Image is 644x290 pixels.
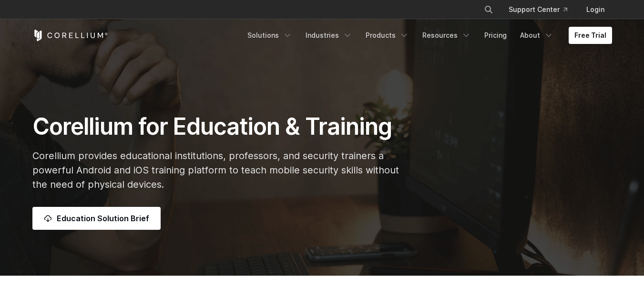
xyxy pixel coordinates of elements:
[501,1,575,18] a: Support Center
[480,1,497,18] button: Search
[242,27,298,44] a: Solutions
[569,27,612,44] a: Free Trial
[32,112,412,141] h1: Corellium for Education & Training
[32,30,108,41] a: Corellium Home
[32,149,412,192] p: Corellium provides educational institutions, professors, and security trainers a powerful Android...
[242,27,612,44] div: Navigation Menu
[32,207,161,230] a: Education Solution Brief
[472,1,612,18] div: Navigation Menu
[514,27,559,44] a: About
[417,27,477,44] a: Resources
[479,27,512,44] a: Pricing
[300,27,358,44] a: Industries
[579,1,612,18] a: Login
[360,27,415,44] a: Products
